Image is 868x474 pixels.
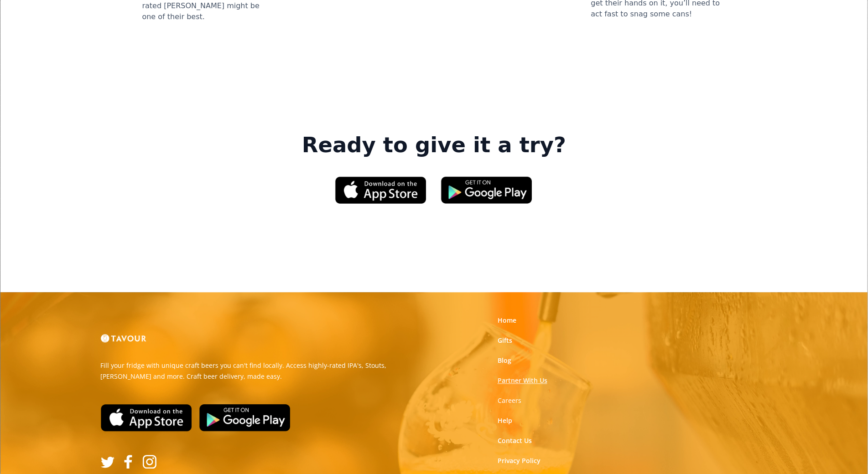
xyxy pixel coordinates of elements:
[498,336,512,345] a: Gifts
[302,133,566,158] strong: Ready to give it a try?
[498,356,511,365] a: Blog
[498,456,541,465] a: Privacy Policy
[498,436,532,445] a: Contact Us
[101,360,427,382] p: Fill your fridge with unique craft beers you can't find locally. Access highly-rated IPA's, Stout...
[498,376,547,385] a: Partner With Us
[498,396,521,405] a: Careers
[498,396,521,405] strong: Careers
[498,416,512,425] a: Help
[498,316,516,325] a: Home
